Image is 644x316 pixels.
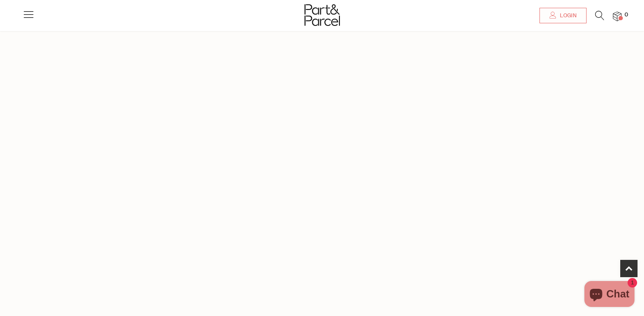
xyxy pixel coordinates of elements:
a: Login [539,8,587,23]
span: Login [558,12,577,19]
inbox-online-store-chat: Shopify online store chat [582,281,637,309]
a: 0 [613,12,622,21]
span: 0 [622,11,630,19]
img: Part&Parcel [305,4,340,26]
